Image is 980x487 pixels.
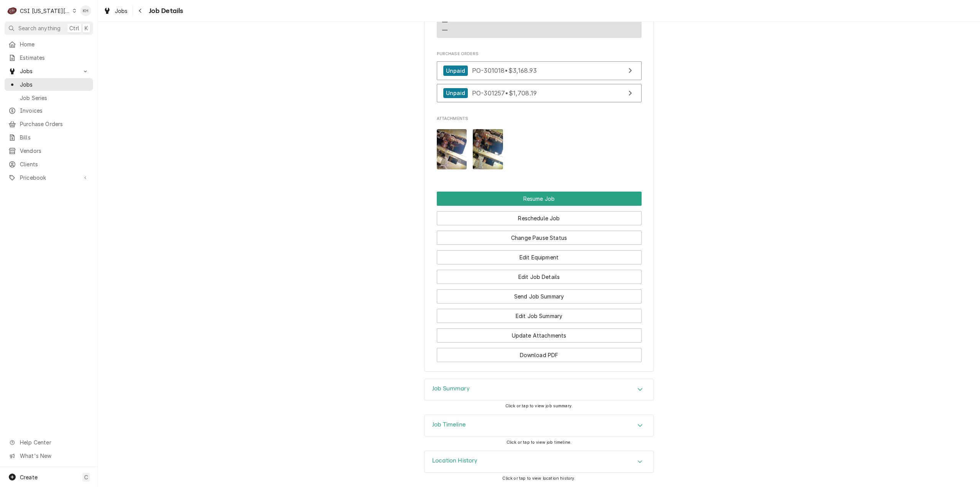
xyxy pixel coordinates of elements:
div: Job Summary [424,379,654,401]
span: Bills [20,133,89,141]
a: Go to What's New [5,449,93,462]
span: Jobs [20,67,78,75]
button: Edit Equipment [437,250,642,264]
span: Attachments [437,116,642,122]
a: Estimates [5,51,93,64]
span: Click or tap to view location history. [502,476,575,481]
span: Estimates [20,54,89,62]
a: Clients [5,158,93,171]
div: Job Timeline [424,415,654,437]
span: Search anything [18,24,60,32]
a: Invoices [5,104,93,117]
button: Accordion Details Expand Trigger [425,451,653,472]
div: Purchase Orders [437,51,642,107]
div: Location History [424,451,654,473]
button: Edit Job Details [437,270,642,284]
button: Search anythingCtrlK [5,21,93,35]
div: Accordion Header [425,415,653,436]
div: Accordion Header [425,451,653,472]
button: Send Job Summary [437,289,642,303]
div: Unpaid [443,66,468,76]
span: PO-301018 • $3,168.93 [472,67,537,74]
div: Button Group Row [437,225,642,245]
a: Go to Help Center [5,436,93,449]
button: Download PDF [437,348,642,362]
div: Attachments [437,116,642,175]
button: Resume Job [437,192,642,206]
div: Button Group Row [437,284,642,303]
h3: Location History [432,457,478,464]
button: Reschedule Job [437,211,642,225]
div: Button Group Row [437,303,642,323]
div: CSI [US_STATE][GEOGRAPHIC_DATA]. [20,7,70,15]
div: Button Group Row [437,343,642,362]
div: C [7,5,18,16]
div: — [442,26,448,34]
a: Home [5,38,93,51]
button: Edit Job Summary [437,309,642,323]
div: Kelsey Hetlage's Avatar [80,5,91,16]
a: Bills [5,131,93,144]
div: KH [80,5,91,16]
a: Go to Jobs [5,65,93,77]
div: Button Group Row [437,323,642,343]
span: Job Series [20,94,89,102]
span: Click or tap to view job timeline. [506,440,572,445]
button: Accordion Details Expand Trigger [425,379,653,400]
h3: Job Timeline [432,421,466,428]
a: View Purchase Order [437,61,642,80]
a: Vendors [5,144,93,157]
span: Create [20,474,38,480]
span: What's New [20,452,88,460]
img: kHLUPmURRyuPcjON14KA [437,129,467,169]
span: Clients [20,160,89,168]
span: C [84,473,88,481]
span: Help Center [20,438,88,446]
button: Change Pause Status [437,231,642,245]
h3: Job Summary [432,385,470,392]
img: l1XCPrdGR8mNsGZaGro4 [473,129,503,169]
div: Button Group Row [437,206,642,225]
a: Purchase Orders [5,118,93,130]
div: Button Group Row [437,245,642,264]
div: Reminders [442,10,467,34]
span: Attachments [437,123,642,175]
button: Update Attachments [437,328,642,343]
span: Click or tap to view job summary. [505,403,573,408]
span: Purchase Orders [437,51,642,57]
span: Home [20,40,89,48]
a: Jobs [100,5,131,17]
span: PO-301257 • $1,708.19 [472,89,537,97]
div: Unpaid [443,88,468,98]
div: Button Group Row [437,264,642,284]
div: Button Group Row [437,192,642,206]
span: Invoices [20,107,89,115]
a: Jobs [5,78,93,91]
div: — [442,18,448,26]
span: Vendors [20,147,89,155]
span: Jobs [20,80,89,89]
span: Job Details [147,6,183,16]
a: Go to Pricebook [5,171,93,184]
button: Navigate back [134,5,147,17]
span: Jobs [115,7,128,15]
div: Button Group [437,192,642,362]
div: Accordion Header [425,379,653,400]
span: Pricebook [20,174,78,182]
span: Ctrl [69,24,79,32]
a: View Purchase Order [437,84,642,103]
span: Purchase Orders [20,120,89,128]
button: Accordion Details Expand Trigger [425,415,653,436]
a: Job Series [5,92,93,104]
div: CSI Kansas City.'s Avatar [7,5,18,16]
span: K [85,24,88,32]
